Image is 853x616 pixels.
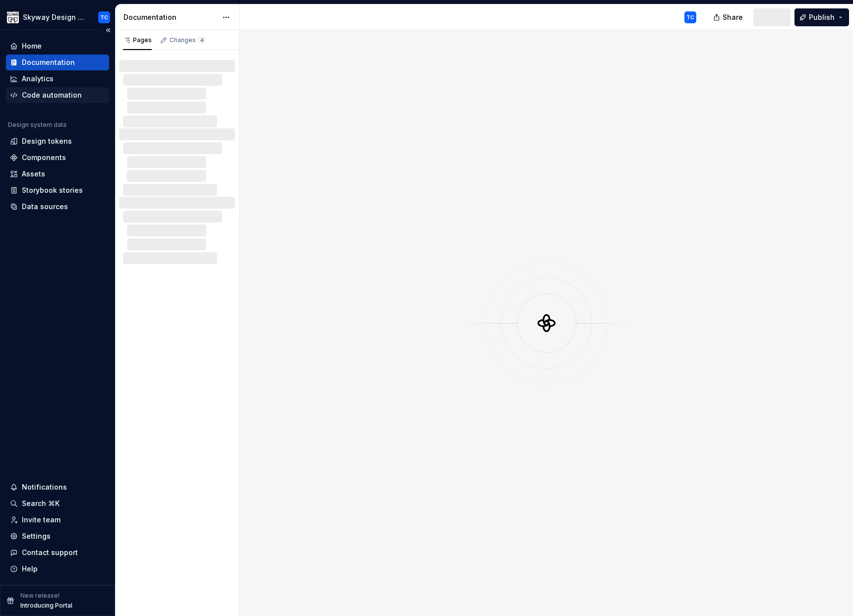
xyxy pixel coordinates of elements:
[794,8,849,26] button: Publish
[22,185,83,195] div: Storybook stories
[22,548,78,558] div: Contact support
[6,199,109,215] a: Data sources
[22,74,54,84] div: Analytics
[22,499,60,508] div: Search ⌘K
[6,133,109,149] a: Design tokens
[101,23,115,37] button: Collapse sidebar
[6,512,109,528] a: Invite team
[686,13,694,21] div: TC
[2,6,113,28] button: Skyway Design SystemTC
[22,41,42,51] div: Home
[6,87,109,103] a: Code automation
[22,564,38,574] div: Help
[23,12,86,22] div: Skyway Design System
[708,8,749,26] button: Share
[198,36,206,44] span: 4
[809,12,835,22] span: Publish
[22,515,61,525] div: Invite team
[170,36,206,44] div: Changes
[20,602,72,610] p: Introducing Portal
[6,561,109,577] button: Help
[6,150,109,166] a: Components
[6,528,109,544] a: Settings
[6,545,109,560] button: Contact support
[22,482,67,492] div: Notifications
[22,531,51,541] div: Settings
[7,11,19,23] img: 7d2f9795-fa08-4624-9490-5a3f7218a56a.png
[723,12,743,22] span: Share
[100,13,108,21] div: TC
[22,57,75,67] div: Documentation
[22,136,72,146] div: Design tokens
[22,90,82,100] div: Code automation
[6,496,109,511] button: Search ⌘K
[6,71,109,87] a: Analytics
[22,202,68,212] div: Data sources
[8,121,66,129] div: Design system data
[6,182,109,198] a: Storybook stories
[123,12,217,22] div: Documentation
[20,592,60,600] p: New release!
[22,153,66,163] div: Components
[6,38,109,54] a: Home
[6,479,109,495] button: Notifications
[6,55,109,70] a: Documentation
[22,169,45,179] div: Assets
[6,166,109,182] a: Assets
[123,36,152,44] div: Pages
